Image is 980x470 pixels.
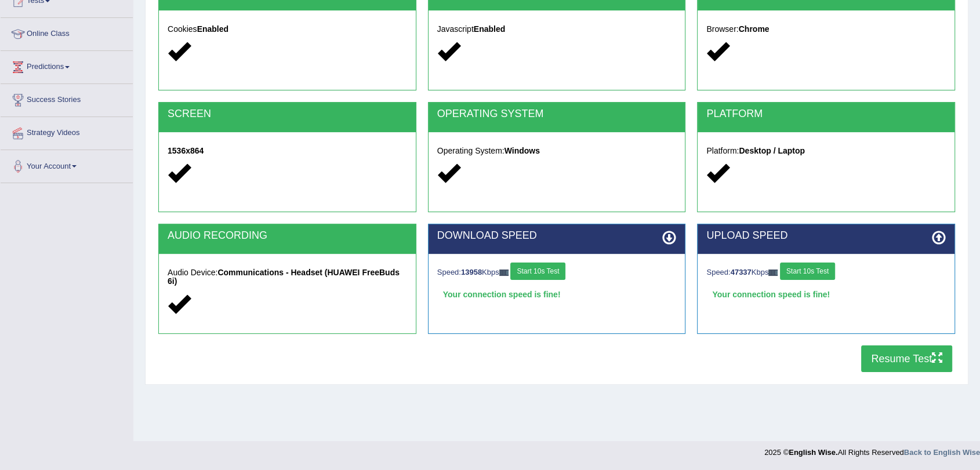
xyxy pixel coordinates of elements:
[437,147,677,155] h5: Operating System:
[739,24,770,34] strong: Chrome
[780,263,835,280] button: Start 10s Test
[861,345,952,372] button: Resume Test
[499,269,509,276] img: ajax-loader-fb-connection.gif
[437,286,677,303] div: Your connection speed is fine!
[437,108,677,120] h2: OPERATING SYSTEM
[706,25,946,34] h5: Browser:
[1,150,133,179] a: Your Account
[461,268,482,276] strong: 13958
[168,25,407,34] h5: Cookies
[739,146,805,155] strong: Desktop / Laptop
[904,448,980,457] a: Back to English Wise
[706,263,946,283] div: Speed: Kbps
[1,117,133,146] a: Strategy Videos
[474,24,505,34] strong: Enabled
[1,18,133,47] a: Online Class
[510,263,565,280] button: Start 10s Test
[706,230,946,242] h2: UPLOAD SPEED
[197,24,228,34] strong: Enabled
[764,441,980,458] div: 2025 © All Rights Reserved
[1,51,133,80] a: Predictions
[504,146,540,155] strong: Windows
[437,230,677,242] h2: DOWNLOAD SPEED
[437,263,677,283] div: Speed: Kbps
[168,230,407,242] h2: AUDIO RECORDING
[706,147,946,155] h5: Platform:
[168,108,407,120] h2: SCREEN
[706,286,946,303] div: Your connection speed is fine!
[168,146,204,155] strong: 1536x864
[437,25,677,34] h5: Javascript
[768,269,778,276] img: ajax-loader-fb-connection.gif
[1,84,133,113] a: Success Stories
[168,268,407,286] h5: Audio Device:
[731,268,752,276] strong: 47337
[168,268,400,286] strong: Communications - Headset (HUAWEI FreeBuds 6i)
[789,448,837,457] strong: English Wise.
[706,108,946,120] h2: PLATFORM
